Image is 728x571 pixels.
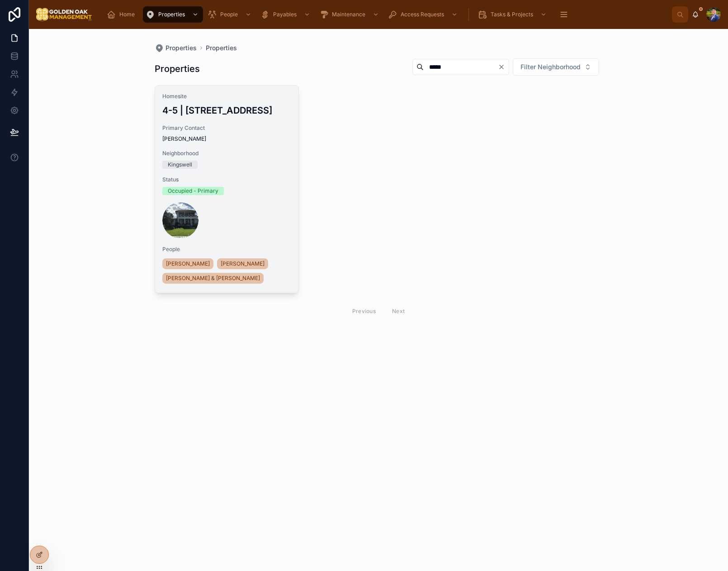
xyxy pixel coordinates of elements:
span: Maintenance [332,11,365,18]
a: Properties [206,43,237,52]
span: Access Requests [401,11,444,18]
span: [PERSON_NAME] [162,135,292,143]
span: Properties [158,11,185,18]
a: Access Requests [385,6,462,23]
a: Homesite4-5 | [STREET_ADDRESS]Primary Contact[PERSON_NAME]NeighborhoodKingswellStatusOccupied - P... [155,85,299,293]
span: People [162,246,292,253]
div: scrollable content [99,5,672,24]
h1: Properties [155,62,200,75]
button: Select Button [513,58,599,76]
img: App logo [36,7,92,22]
div: Kingswell [168,161,192,169]
a: Properties [143,6,203,23]
a: [PERSON_NAME] [162,258,213,269]
a: Tasks & Projects [475,6,551,23]
div: Occupied - Primary [168,187,218,195]
a: Properties [155,43,197,52]
a: Home [104,6,141,23]
span: [PERSON_NAME] & [PERSON_NAME] [166,275,260,282]
a: [PERSON_NAME] & [PERSON_NAME] [162,273,264,284]
span: Payables [273,11,297,18]
span: Homesite [162,93,292,100]
button: Clear [498,63,509,71]
span: Neighborhood [162,150,292,157]
span: [PERSON_NAME] [221,260,265,267]
span: Tasks & Projects [491,11,533,18]
a: Payables [258,6,315,23]
span: Home [119,11,135,18]
span: Properties [165,43,197,52]
a: Maintenance [317,6,383,23]
span: [PERSON_NAME] [166,260,210,267]
span: Filter Neighborhood [520,62,581,71]
span: People [220,11,238,18]
span: Status [162,176,292,183]
span: Primary Contact [162,124,292,132]
h3: 4-5 | [STREET_ADDRESS] [162,104,292,117]
a: People [205,6,256,23]
a: [PERSON_NAME] [217,258,268,269]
